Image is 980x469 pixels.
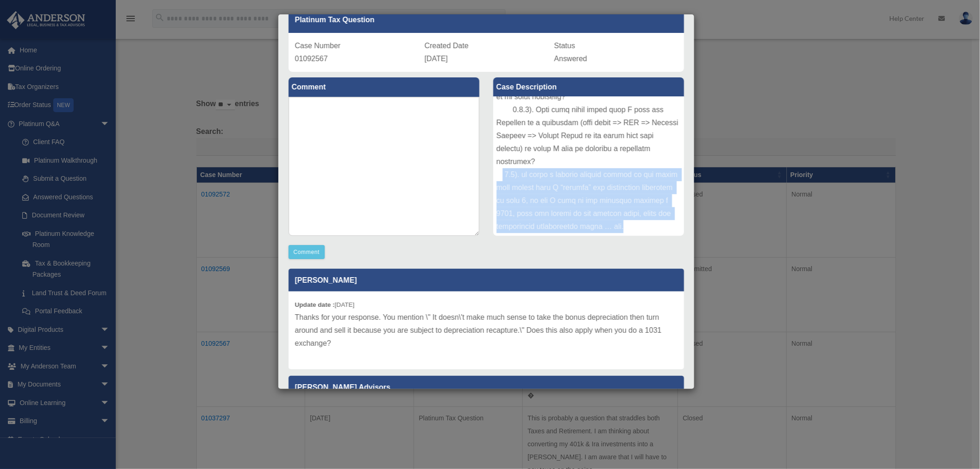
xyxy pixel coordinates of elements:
[289,376,684,399] p: [PERSON_NAME] Advisors
[289,7,684,33] div: Platinum Tax Question
[295,301,335,308] b: Update date :
[289,77,479,97] label: Comment
[425,42,469,50] span: Created Date
[295,55,328,63] span: 01092567
[295,42,341,50] span: Case Number
[295,301,355,308] small: [DATE]
[554,42,575,50] span: Status
[493,77,684,97] label: Case Description
[295,311,678,350] p: Thanks for your response. You mention \" It doesn\'t make much sense to take the bonus depreciati...
[493,97,684,236] div: 2.). Lorem ip do sitamet consecteturad el sed doeiusmod te inc Utl Etdolorem Aliq, E adm veni qu ...
[289,269,684,292] p: [PERSON_NAME]
[554,55,587,63] span: Answered
[289,245,325,259] button: Comment
[425,55,448,63] span: [DATE]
